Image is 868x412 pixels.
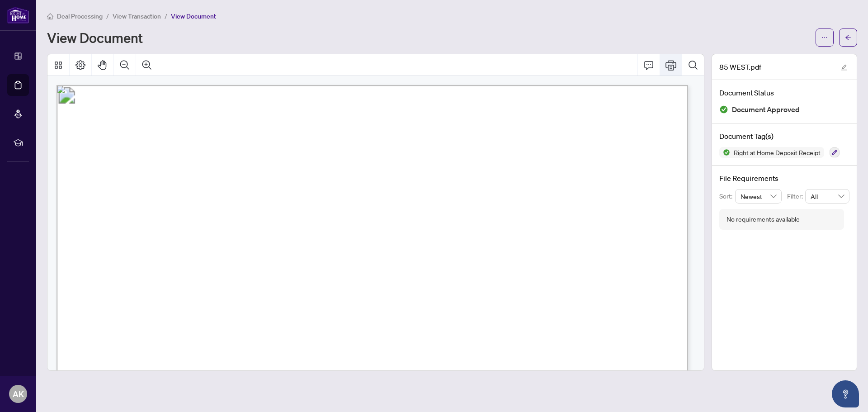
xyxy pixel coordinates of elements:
[719,147,730,158] img: Status Icon
[719,105,728,114] img: Document Status
[719,87,849,98] h4: Document Status
[821,34,828,41] span: ellipsis
[719,173,849,184] h4: File Requirements
[845,34,851,41] span: arrow-left
[719,131,849,142] h4: Document Tag(s)
[165,11,167,21] li: /
[113,12,161,20] span: View Transaction
[741,189,777,203] span: Newest
[47,30,143,45] h1: View Document
[106,11,109,21] li: /
[732,104,800,116] span: Document Approved
[730,149,824,156] span: Right at Home Deposit Receipt
[841,64,847,71] span: edit
[47,13,53,19] span: home
[719,62,761,72] span: 85 WEST.pdf
[171,12,216,20] span: View Document
[787,191,805,201] p: Filter:
[719,191,735,201] p: Sort:
[7,7,29,24] img: logo
[57,12,103,20] span: Deal Processing
[13,388,24,400] span: AK
[832,380,859,407] button: Open asap
[726,214,800,224] div: No requirements available
[811,189,844,203] span: All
